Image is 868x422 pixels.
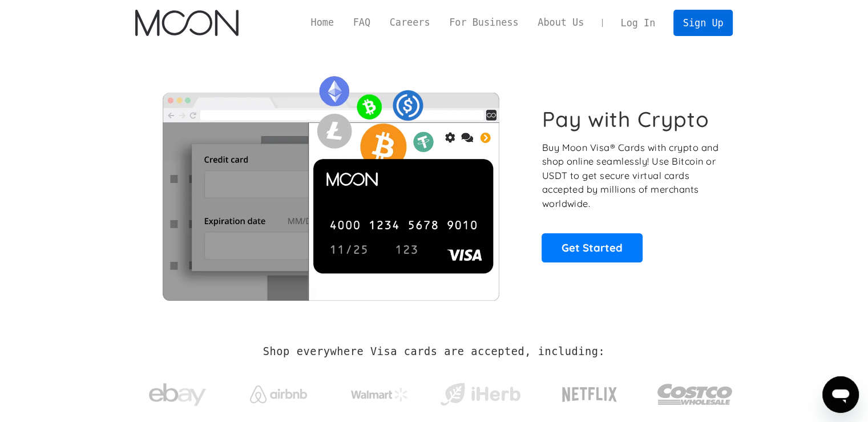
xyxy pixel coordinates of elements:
[344,15,380,30] a: FAQ
[611,10,665,35] a: Log In
[438,380,523,409] img: iHerb
[301,15,344,30] a: Home
[539,369,641,415] a: Netflix
[351,388,408,401] img: Walmart
[380,15,439,30] a: Careers
[135,68,526,300] img: Moon Cards let you spend your crypto anywhere Visa is accepted.
[542,141,720,211] p: Buy Moon Visa® Cards with crypto and shop online seamlessly! Use Bitcoin or USDT to get secure vi...
[542,106,709,132] h1: Pay with Crypto
[657,361,733,421] a: Costco
[236,374,321,409] a: Airbnb
[135,10,239,36] img: Moon Logo
[149,377,206,413] img: ebay
[337,376,422,407] a: Walmart
[438,368,523,415] a: iHerb
[561,380,618,409] img: Netflix
[135,10,239,36] a: home
[657,373,733,416] img: Costco
[673,10,733,35] a: Sign Up
[263,345,605,358] h2: Shop everywhere Visa cards are accepted, including:
[822,376,859,413] iframe: Button to launch messaging window
[439,15,528,30] a: For Business
[250,385,307,403] img: Airbnb
[528,15,594,30] a: About Us
[542,233,643,262] a: Get Started
[135,365,220,419] a: ebay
